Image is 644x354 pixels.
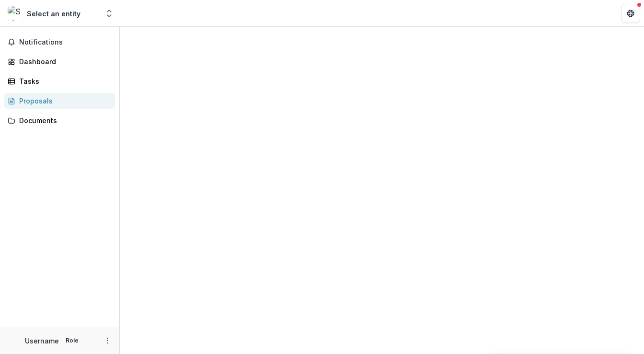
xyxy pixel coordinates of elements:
button: More [102,335,113,346]
div: Documents [19,115,108,126]
p: Role [63,336,81,345]
a: Dashboard [4,54,115,69]
img: Select an entity [8,6,23,21]
a: Tasks [4,73,115,89]
a: Documents [4,113,115,128]
button: Open entity switcher [102,4,116,23]
button: Notifications [4,34,115,50]
a: Proposals [4,93,115,109]
div: Proposals [19,96,108,106]
div: Tasks [19,76,108,86]
span: Notifications [19,38,112,46]
div: Select an entity [27,9,80,19]
button: Get Help [621,4,640,23]
div: Dashboard [19,57,108,67]
p: Username [25,336,59,346]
